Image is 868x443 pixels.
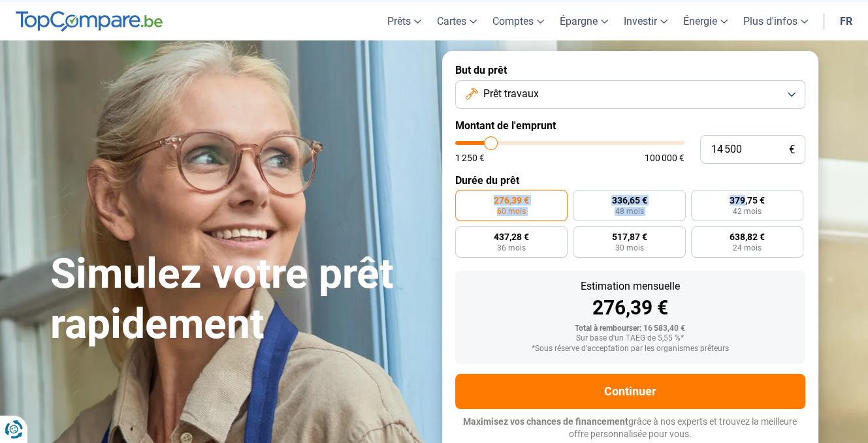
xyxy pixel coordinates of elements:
span: 276,39 € [494,196,529,205]
a: Prêts [379,2,429,40]
span: Prêt travaux [483,87,539,101]
span: 336,65 € [611,196,647,205]
a: Plus d'infos [735,2,816,40]
a: Investir [616,2,675,40]
span: 36 mois [497,244,526,252]
a: Épargne [552,2,616,40]
span: 517,87 € [611,232,647,241]
a: Comptes [485,2,552,40]
label: Durée du prêt [455,174,805,187]
span: 48 mois [615,207,643,215]
span: 42 mois [733,207,762,215]
p: grâce à nos experts et trouvez la meilleure offre personnalisée pour vous. [455,416,805,441]
div: Total à rembourser: 16 583,40 € [466,324,795,333]
div: Estimation mensuelle [466,281,795,292]
button: Prêt travaux [455,80,805,109]
div: 276,39 € [466,298,795,318]
a: Énergie [675,2,735,40]
span: 60 mois [497,207,526,215]
span: 379,75 € [730,196,765,205]
label: Montant de l'emprunt [455,119,805,132]
a: fr [832,2,860,40]
a: Cartes [429,2,485,40]
img: TopCompare [16,11,163,32]
span: € [789,144,795,155]
h1: Simulez votre prêt rapidement [50,249,426,350]
div: *Sous réserve d'acceptation par les organismes prêteurs [466,344,795,354]
span: 437,28 € [494,232,529,241]
span: 100 000 € [645,153,684,162]
span: Maximisez vos chances de financement [463,416,628,427]
span: 24 mois [733,244,762,252]
span: 1 250 € [455,153,485,162]
span: 638,82 € [730,232,765,241]
label: But du prêt [455,64,805,76]
span: 30 mois [615,244,643,252]
button: Continuer [455,374,805,409]
div: Sur base d'un TAEG de 5,55 %* [466,334,795,343]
